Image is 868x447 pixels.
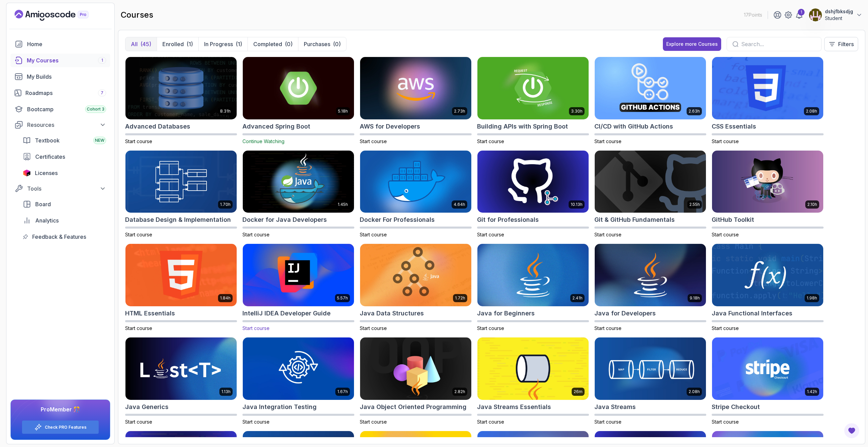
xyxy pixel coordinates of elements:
div: Explore more Courses [666,41,718,47]
button: Completed(0) [248,37,298,51]
span: Start course [712,419,739,425]
a: Check PRO Features [45,425,86,430]
p: 1.98h [807,295,817,301]
img: HTML Essentials card [125,244,237,306]
span: Start course [712,325,739,331]
button: All(45) [125,37,157,51]
p: Purchases [304,40,330,48]
div: (45) [140,40,151,48]
a: certificates [19,150,110,163]
p: 4.64h [454,202,465,207]
span: Analytics [35,216,59,225]
div: (0) [285,40,293,48]
button: Check PRO Features [22,420,99,434]
img: Java Generics card [125,337,237,400]
span: Textbook [35,136,60,144]
a: licenses [19,166,110,180]
img: Advanced Databases card [125,57,237,119]
img: jetbrains icon [23,170,31,176]
button: Enrolled(1) [157,37,198,51]
span: Licenses [35,169,58,177]
div: 1 [798,9,805,16]
img: CI/CD with GitHub Actions card [595,57,706,119]
span: Start course [360,325,387,331]
p: 1.84h [220,295,231,301]
img: user profile image [809,8,822,21]
p: 1.42h [807,389,817,394]
p: Student [825,15,853,22]
img: Java for Developers card [595,244,706,306]
button: Tools [11,182,110,195]
a: analytics [19,214,110,227]
img: AWS for Developers card [360,57,471,119]
a: 1 [795,11,803,19]
img: Stripe Checkout card [712,337,823,400]
p: 9.18h [690,295,700,301]
h2: Stripe Checkout [712,402,760,412]
span: Start course [594,232,622,237]
span: Continue Watching [242,138,284,144]
h2: Java Integration Testing [242,402,317,412]
img: IntelliJ IDEA Developer Guide card [240,242,357,308]
p: All [131,40,138,48]
h2: courses [121,9,153,20]
h2: GitHub Toolkit [712,215,754,225]
span: Start course [360,232,387,237]
span: Cohort 3 [87,106,104,112]
img: Java Object Oriented Programming card [360,337,471,400]
img: Java for Beginners card [477,244,589,306]
div: Roadmaps [25,89,106,97]
span: Start course [594,325,622,331]
button: In Progress(1) [198,37,248,51]
img: Java Streams Essentials card [477,337,589,400]
p: 2.08h [806,109,817,114]
a: textbook [19,134,110,147]
span: Start course [242,419,270,425]
h2: Docker for Java Developers [242,215,327,225]
span: Start course [477,419,504,425]
div: (1) [186,40,193,48]
img: Java Streams card [595,337,706,400]
p: In Progress [204,40,233,48]
p: 2.73h [454,109,465,114]
div: (0) [333,40,341,48]
h2: Docker For Professionals [360,215,435,225]
span: Feedback & Features [32,233,86,241]
h2: Java Data Structures [360,309,424,318]
p: 8.31h [220,109,231,114]
h2: Database Design & Implementation [125,215,231,225]
img: GitHub Toolkit card [712,151,823,213]
img: CSS Essentials card [712,57,823,119]
button: Resources [11,119,110,131]
span: Start course [594,138,622,144]
a: roadmaps [11,86,110,100]
p: Filters [838,40,854,48]
h2: Java Streams Essentials [477,402,551,412]
h2: HTML Essentials [125,309,175,318]
p: dshjfbksdjg [825,8,853,15]
span: NEW [95,138,104,143]
span: Certificates [35,153,65,161]
img: Database Design & Implementation card [125,151,237,213]
a: home [11,37,110,51]
h2: Java for Beginners [477,309,535,318]
p: 1.45h [338,202,348,207]
div: Tools [27,184,106,193]
div: My Courses [27,56,106,64]
p: 2.55h [689,202,700,207]
p: 17 Points [744,12,762,18]
p: 1.70h [220,202,231,207]
h2: Git for Professionals [477,215,539,225]
img: Docker for Java Developers card [243,151,354,213]
p: Enrolled [162,40,184,48]
h2: Java Object Oriented Programming [360,402,467,412]
span: Start course [477,138,504,144]
p: 2.10h [807,202,817,207]
p: 3.30h [571,109,583,114]
p: 10.13h [571,202,583,207]
a: courses [11,54,110,67]
button: Purchases(0) [298,37,346,51]
h2: AWS for Developers [360,122,420,131]
button: Explore more Courses [663,37,721,51]
p: 1.72h [455,295,465,301]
